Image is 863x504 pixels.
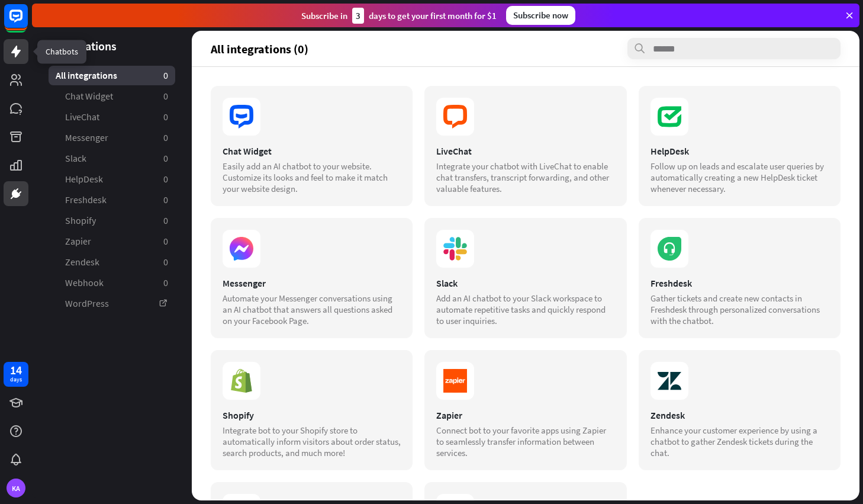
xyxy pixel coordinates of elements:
[65,90,113,102] span: Chat Widget
[49,273,175,293] a: Webhook 0
[65,111,99,123] span: LiveChat
[65,131,108,144] span: Messenger
[32,38,192,54] header: Integrations
[9,5,45,40] button: Open LiveChat chat widget
[223,425,401,458] div: Integrate bot to your Shopify store to automatically inform visitors about order status, search p...
[56,69,117,82] span: All integrations
[49,294,175,313] a: WordPress
[163,256,168,268] aside: 0
[436,425,614,458] div: Connect bot to your favorite apps using Zapier to seamlessly transfer information between services.
[163,90,168,102] aside: 0
[10,365,22,375] div: 14
[10,375,22,384] div: days
[436,145,614,157] div: LiveChat
[49,252,175,272] a: Zendesk 0
[65,173,103,185] span: HelpDesk
[49,190,175,210] a: Freshdesk 0
[651,409,829,421] div: Zendesk
[65,256,99,268] span: Zendesk
[506,6,575,25] div: Subscribe now
[49,149,175,168] a: Slack 0
[65,235,91,248] span: Zapier
[651,277,829,289] div: Freshdesk
[49,107,175,127] a: LiveChat 0
[163,131,168,144] aside: 0
[163,69,168,82] aside: 0
[163,194,168,206] aside: 0
[223,145,401,157] div: Chat Widget
[301,8,497,24] div: Subscribe in days to get your first month for $1
[163,277,168,289] aside: 0
[163,235,168,248] aside: 0
[651,145,829,157] div: HelpDesk
[4,362,28,387] a: 14 days
[223,293,401,326] div: Automate your Messenger conversations using an AI chatbot that answers all questions asked on you...
[65,214,96,227] span: Shopify
[65,194,107,206] span: Freshdesk
[49,211,175,230] a: Shopify 0
[49,169,175,189] a: HelpDesk 0
[49,86,175,106] a: Chat Widget 0
[223,160,401,194] div: Easily add an AI chatbot to your website. Customize its looks and feel to make it match your webs...
[436,160,614,194] div: Integrate your chatbot with LiveChat to enable chat transfers, transcript forwarding, and other v...
[651,160,829,194] div: Follow up on leads and escalate user queries by automatically creating a new HelpDesk ticket when...
[436,277,614,289] div: Slack
[49,232,175,251] a: Zapier 0
[211,38,841,59] section: All integrations (0)
[352,8,364,24] div: 3
[163,111,168,123] aside: 0
[651,293,829,326] div: Gather tickets and create new contacts in Freshdesk through personalized conversations with the c...
[163,152,168,165] aside: 0
[436,409,614,421] div: Zapier
[65,277,104,289] span: Webhook
[223,277,401,289] div: Messenger
[223,409,401,421] div: Shopify
[163,214,168,227] aside: 0
[7,479,25,497] div: KA
[49,128,175,147] a: Messenger 0
[436,293,614,326] div: Add an AI chatbot to your Slack workspace to automate repetitive tasks and quickly respond to use...
[65,152,86,165] span: Slack
[651,425,829,458] div: Enhance your customer experience by using a chatbot to gather Zendesk tickets during the chat.
[163,173,168,185] aside: 0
